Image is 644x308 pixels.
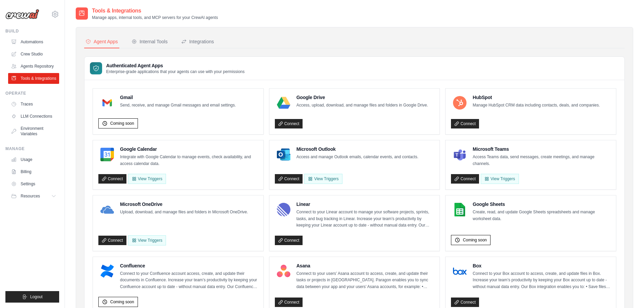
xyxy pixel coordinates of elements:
[275,174,303,184] a: Connect
[120,209,248,216] p: Upload, download, and manage files and folders in Microsoft OneDrive.
[473,94,600,101] h4: HubSpot
[128,235,166,245] : View Triggers
[181,38,214,45] div: Integrations
[120,154,258,167] p: Integrate with Google Calendar to manage events, check availability, and access calendar data.
[473,262,611,269] h4: Box
[8,179,59,189] a: Settings
[98,174,126,184] a: Connect
[275,298,303,307] a: Connect
[5,9,39,19] img: Logo
[8,154,59,165] a: Usage
[98,236,126,245] a: Connect
[132,38,168,45] div: Internal Tools
[451,174,479,184] a: Connect
[8,166,59,177] a: Billing
[128,174,166,184] button: View Triggers
[304,174,342,184] : View Triggers
[100,203,114,216] img: Microsoft OneDrive Logo
[296,262,434,269] h4: Asana
[5,28,59,34] div: Build
[8,111,59,122] a: LLM Connections
[92,15,218,20] p: Manage apps, internal tools, and MCP servers for your CrewAI agents
[453,148,467,161] img: Microsoft Teams Logo
[277,264,290,278] img: Asana Logo
[473,270,611,290] p: Connect to your Box account to access, create, and update files in Box. Increase your team’s prod...
[110,299,134,305] span: Coming soon
[5,291,59,303] button: Logout
[180,35,215,48] button: Integrations
[120,201,248,208] h4: Microsoft OneDrive
[473,201,611,208] h4: Google Sheets
[106,69,245,74] p: Enterprise-grade applications that your agents can use with your permissions
[296,146,419,152] h4: Microsoft Outlook
[8,123,59,139] a: Environment Variables
[296,94,428,101] h4: Google Drive
[453,203,467,216] img: Google Sheets Logo
[21,193,40,199] span: Resources
[84,35,119,48] button: Agent Apps
[130,35,169,48] button: Internal Tools
[86,38,118,45] div: Agent Apps
[8,191,59,202] button: Resources
[110,121,134,126] span: Coming soon
[8,99,59,110] a: Traces
[92,7,218,15] h2: Tools & Integrations
[120,102,236,109] p: Send, receive, and manage Gmail messages and email settings.
[296,154,419,161] p: Access and manage Outlook emails, calendar events, and contacts.
[100,148,114,161] img: Google Calendar Logo
[5,91,59,96] div: Operate
[296,270,434,290] p: Connect to your users’ Asana account to access, create, and update their tasks or projects in [GE...
[296,201,434,208] h4: Linear
[451,119,479,128] a: Connect
[463,237,487,243] span: Coming soon
[277,203,290,216] img: Linear Logo
[100,96,114,110] img: Gmail Logo
[296,209,434,229] p: Connect to your Linear account to manage your software projects, sprints, tasks, and bug tracking...
[106,62,245,69] h3: Authenticated Agent Apps
[277,148,290,161] img: Microsoft Outlook Logo
[30,294,43,300] span: Logout
[120,94,236,101] h4: Gmail
[473,209,611,222] p: Create, read, and update Google Sheets spreadsheets and manage worksheet data.
[453,264,467,278] img: Box Logo
[473,102,600,109] p: Manage HubSpot CRM data including contacts, deals, and companies.
[296,102,428,109] p: Access, upload, download, and manage files and folders in Google Drive.
[8,49,59,60] a: Crew Studio
[120,262,258,269] h4: Confluence
[5,146,59,151] div: Manage
[277,96,290,110] img: Google Drive Logo
[120,270,258,290] p: Connect to your Confluence account access, create, and update their documents in Confluence. Incr...
[8,73,59,84] a: Tools & Integrations
[451,298,479,307] a: Connect
[275,236,303,245] a: Connect
[275,119,303,128] a: Connect
[473,154,611,167] p: Access Teams data, send messages, create meetings, and manage channels.
[8,61,59,72] a: Agents Repository
[100,264,114,278] img: Confluence Logo
[8,37,59,47] a: Automations
[453,96,467,110] img: HubSpot Logo
[481,174,519,184] : View Triggers
[120,146,258,152] h4: Google Calendar
[473,146,611,152] h4: Microsoft Teams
